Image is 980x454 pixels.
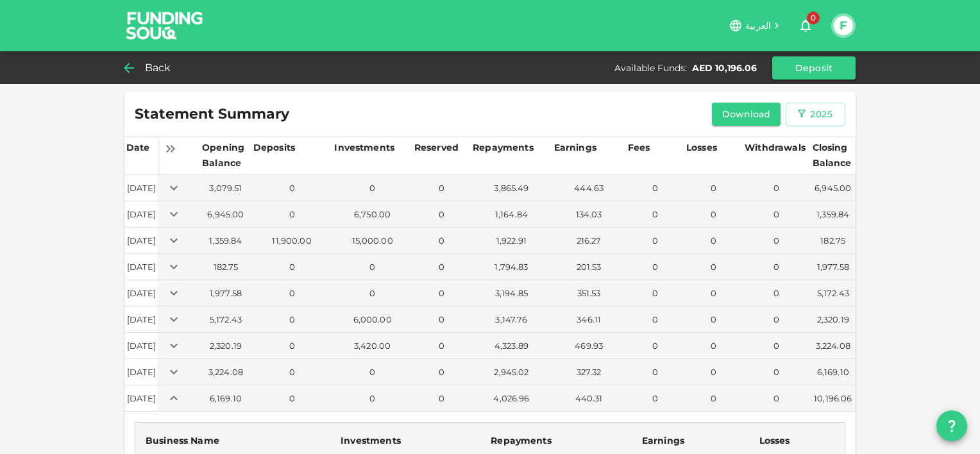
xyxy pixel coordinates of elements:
[629,366,682,378] div: 0
[473,314,550,326] div: 3,147.76
[473,182,550,194] div: 3,865.49
[629,392,682,405] div: 0
[165,181,183,192] span: Expand
[254,392,330,405] div: 0
[254,261,330,273] div: 0
[335,340,409,352] div: 3,420.00
[165,389,183,407] button: Expand
[203,340,249,352] div: 2,320.19
[165,234,183,244] span: Expand
[254,235,330,247] div: 11,900.00
[203,314,249,326] div: 5,172.43
[807,12,820,24] span: 0
[165,287,183,297] span: Expand
[813,392,853,405] div: 10,196.06
[473,261,550,273] div: 1,794.83
[124,280,160,307] td: [DATE]
[745,20,771,31] span: العربية
[687,261,740,273] div: 0
[745,140,806,155] div: Withdrawals
[687,366,740,378] div: 0
[614,62,687,74] div: Available Funds :
[203,392,249,405] div: 6,169.10
[254,287,330,299] div: 0
[335,366,409,378] div: 0
[334,140,394,155] div: Investments
[124,201,160,228] td: [DATE]
[786,103,845,126] button: 2025
[745,182,807,194] div: 0
[254,314,330,326] div: 0
[165,284,183,302] button: Expand
[253,140,295,155] div: Deposits
[335,392,409,405] div: 0
[415,235,468,247] div: 0
[687,287,740,299] div: 0
[745,287,807,299] div: 0
[555,287,623,299] div: 351.53
[745,261,807,273] div: 0
[162,140,180,158] button: Expand all
[473,287,550,299] div: 3,194.85
[745,314,807,326] div: 0
[813,182,853,194] div: 6,945.00
[555,182,623,194] div: 444.63
[555,208,623,221] div: 134.03
[145,59,171,77] span: Back
[745,208,807,221] div: 0
[687,340,740,352] div: 0
[745,340,807,352] div: 0
[203,287,249,299] div: 1,977.58
[124,359,160,385] td: [DATE]
[555,340,623,352] div: 469.93
[165,310,183,328] button: Expand
[415,314,468,326] div: 0
[335,235,409,247] div: 15,000.00
[813,366,853,378] div: 6,169.10
[135,105,289,123] span: Statement Summary
[415,366,468,378] div: 0
[473,366,550,378] div: 2,945.02
[165,179,183,197] button: Expand
[745,392,807,405] div: 0
[555,261,623,273] div: 201.53
[745,366,807,378] div: 0
[165,208,183,218] span: Expand
[203,235,249,247] div: 1,359.84
[554,140,596,155] div: Earnings
[415,208,468,221] div: 0
[555,235,623,247] div: 216.27
[629,261,682,273] div: 0
[165,337,183,355] button: Expand
[813,140,854,171] div: Closing Balance
[165,339,183,349] span: Expand
[203,182,249,194] div: 3,079.51
[415,182,468,194] div: 0
[712,103,781,126] button: Download
[124,228,160,254] td: [DATE]
[254,182,330,194] div: 0
[165,363,183,381] button: Expand
[629,208,682,221] div: 0
[687,182,740,194] div: 0
[629,287,682,299] div: 0
[629,235,682,247] div: 0
[813,235,853,247] div: 182.75
[473,208,550,221] div: 1,164.84
[335,314,409,326] div: 6,000.00
[203,261,249,273] div: 182.75
[124,333,160,359] td: [DATE]
[254,340,330,352] div: 0
[692,62,757,74] div: AED 10,196.06
[415,392,468,405] div: 0
[629,182,682,194] div: 0
[254,366,330,378] div: 0
[124,254,160,280] td: [DATE]
[687,208,740,221] div: 0
[165,231,183,249] button: Expand
[687,392,740,405] div: 0
[415,340,468,352] div: 0
[203,208,249,221] div: 6,945.00
[555,392,623,405] div: 440.31
[124,175,160,201] td: [DATE]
